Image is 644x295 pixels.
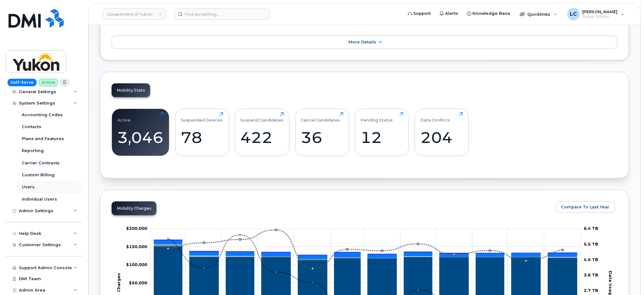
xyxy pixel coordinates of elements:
[584,288,599,293] tspan: 2.7 TB
[181,112,223,152] a: Suspended Devices78
[301,112,343,152] a: Cancel Candidates36
[463,7,515,20] a: Knowledge Base
[528,12,551,17] span: Quicklinks
[118,128,164,147] div: 3,046
[583,9,618,14] span: [PERSON_NAME]
[126,262,147,267] g: $0
[445,10,458,17] span: Alerts
[403,7,435,20] a: Support
[472,10,511,17] span: Knowledge Base
[348,40,376,44] span: More Details
[361,112,393,122] div: Pending Status
[129,280,147,285] tspan: $50,000
[361,128,403,147] div: 12
[563,8,629,20] div: Logan Cole
[584,226,599,231] tspan: 6.4 TB
[570,10,577,18] span: LC
[118,112,164,152] a: Active3,046
[126,244,147,249] tspan: $150,000
[413,10,431,17] span: Support
[301,112,340,122] div: Cancel Candidates
[103,9,166,20] a: Government of Yukon
[181,128,223,147] div: 78
[420,112,450,122] div: Data Conflicts
[126,226,147,231] g: $0
[584,272,599,277] tspan: 3.6 TB
[241,112,284,122] div: Suspend Candidates
[583,14,618,19] span: Super Admin
[420,112,463,152] a: Data Conflicts204
[118,112,131,122] div: Active
[116,273,121,292] tspan: Charges
[561,204,610,210] span: Compare To Last Year
[126,244,147,249] g: $0
[556,201,615,213] button: Compare To Last Year
[584,257,599,262] tspan: 4.5 TB
[241,112,284,152] a: Suspend Candidates422
[174,9,270,20] input: Find something...
[435,7,463,20] a: Alerts
[154,240,577,255] g: QST
[181,112,223,122] div: Suspended Devices
[126,262,147,267] tspan: $100,000
[361,112,403,152] a: Pending Status12
[301,128,343,147] div: 36
[241,128,284,147] div: 422
[516,8,562,20] div: Quicklinks
[129,280,147,285] g: $0
[584,241,599,246] tspan: 5.5 TB
[420,128,463,147] div: 204
[126,226,147,231] tspan: $200,000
